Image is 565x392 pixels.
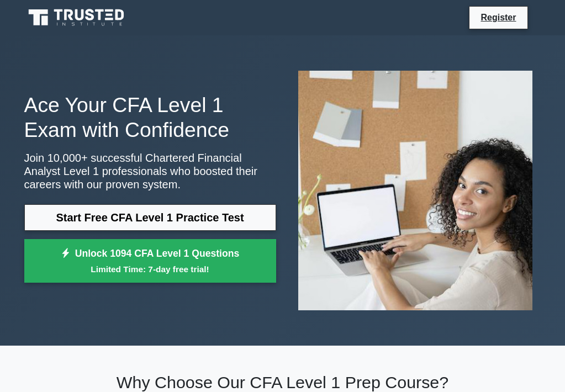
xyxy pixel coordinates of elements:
h2: Why Choose Our CFA Level 1 Prep Course? [24,372,541,392]
small: Limited Time: 7-day free trial! [38,263,262,276]
h1: Ace Your CFA Level 1 Exam with Confidence [24,93,276,142]
a: Register [474,10,522,24]
a: Unlock 1094 CFA Level 1 QuestionsLimited Time: 7-day free trial! [24,239,276,283]
p: Join 10,000+ successful Chartered Financial Analyst Level 1 professionals who boosted their caree... [24,151,276,191]
a: Start Free CFA Level 1 Practice Test [24,204,276,231]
